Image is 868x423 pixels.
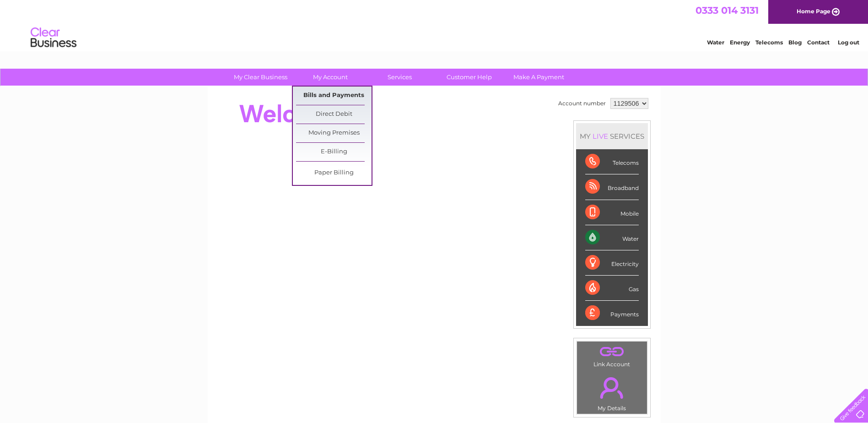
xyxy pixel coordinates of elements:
[556,96,608,111] td: Account number
[296,124,372,142] a: Moving Premises
[577,369,647,414] td: My Details
[788,39,802,46] a: Blog
[585,250,639,276] div: Electricity
[296,87,372,105] a: Bills and Payments
[296,164,372,182] a: Paper Billing
[579,372,645,404] a: .
[707,39,724,46] a: Water
[755,39,783,46] a: Telecoms
[807,39,830,46] a: Contact
[591,132,610,141] div: LIVE
[296,105,372,124] a: Direct Debit
[223,69,298,86] a: My Clear Business
[730,39,750,46] a: Energy
[30,24,77,52] img: logo.png
[585,149,639,174] div: Telecoms
[292,69,368,86] a: My Account
[585,200,639,225] div: Mobile
[585,174,639,200] div: Broadband
[577,341,647,370] td: Link Account
[218,5,651,44] div: Clear Business is a trading name of Verastar Limited (registered in [GEOGRAPHIC_DATA] No. 3667643...
[585,276,639,301] div: Gas
[695,5,759,16] a: 0333 014 3131
[579,344,645,360] a: .
[431,69,507,86] a: Customer Help
[576,123,648,149] div: MY SERVICES
[585,225,639,250] div: Water
[585,301,639,325] div: Payments
[296,143,372,161] a: E-Billing
[362,69,437,86] a: Services
[501,69,577,86] a: Make A Payment
[838,39,859,46] a: Log out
